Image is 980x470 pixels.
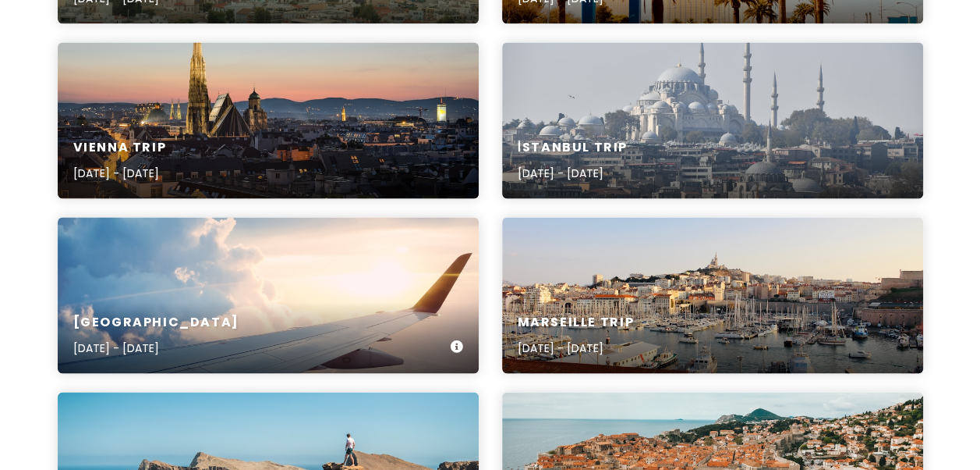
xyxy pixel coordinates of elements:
[518,165,628,182] p: [DATE] - [DATE]
[58,42,479,198] a: aerial photography of city buildingsVienna Trip[DATE] - [DATE]
[518,340,634,357] p: [DATE] - [DATE]
[502,217,923,373] a: white boats at a dockMarseille Trip[DATE] - [DATE]
[518,315,634,331] h6: Marseille Trip
[502,42,923,198] a: a large boat in the water near a cityİstanbul Trip[DATE] - [DATE]
[518,140,628,156] h6: İstanbul Trip
[73,340,239,357] p: [DATE] - [DATE]
[58,217,479,373] a: aerial photography of airliner[GEOGRAPHIC_DATA][DATE] - [DATE]
[73,165,167,182] p: [DATE] - [DATE]
[73,140,167,156] h6: Vienna Trip
[73,315,239,331] h6: [GEOGRAPHIC_DATA]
